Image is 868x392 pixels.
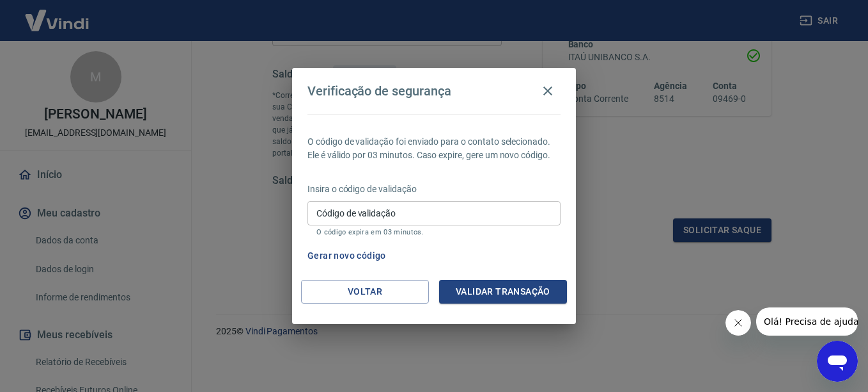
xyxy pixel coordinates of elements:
span: Olá! Precisa de ajuda? [8,9,107,19]
p: Insira o código de validação [307,183,561,196]
button: Gerar novo código [302,244,391,268]
iframe: Botão para abrir a janela de mensagens [817,341,858,382]
h4: Verificação de segurança [307,83,451,99]
iframe: Fechar mensagem [725,310,751,336]
button: Validar transação [439,280,567,304]
p: O código expira em 03 minutos. [316,228,552,236]
button: Voltar [301,280,429,304]
iframe: Mensagem da empresa [756,307,858,336]
p: O código de validação foi enviado para o contato selecionado. Ele é válido por 03 minutos. Caso e... [307,135,561,162]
